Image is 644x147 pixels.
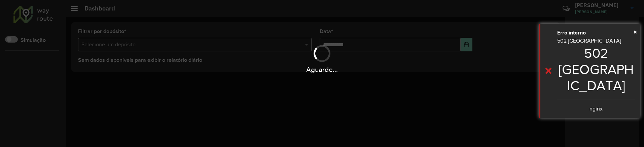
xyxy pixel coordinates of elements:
center: nginx [557,105,635,113]
div: Erro interno [557,29,635,37]
span: × [634,28,637,35]
div: 502 [GEOGRAPHIC_DATA] [557,37,635,113]
h1: 502 [GEOGRAPHIC_DATA] [557,45,635,94]
button: Close [634,27,637,37]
